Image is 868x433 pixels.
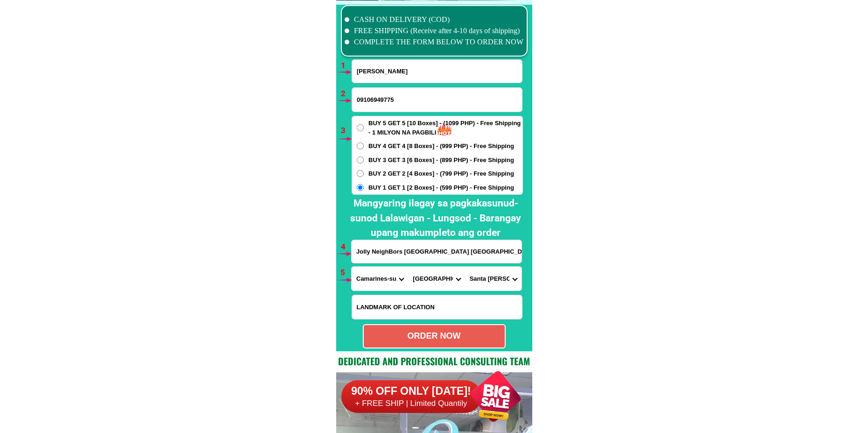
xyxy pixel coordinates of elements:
input: BUY 5 GET 5 [10 Boxes] - (1099 PHP) - Free Shipping - 1 MILYON NA PAGBILI [357,124,364,131]
span: BUY 4 GET 4 [8 Boxes] - (999 PHP) - Free Shipping [368,142,514,151]
li: COMPLETE THE FORM BELOW TO ORDER NOW [345,36,524,48]
select: Select province [352,267,408,291]
h2: Dedicated and professional consulting team [336,354,532,368]
li: FREE SHIPPING (Receive after 4-10 days of shipping) [345,25,524,36]
input: BUY 4 GET 4 [8 Boxes] - (999 PHP) - Free Shipping [357,142,364,149]
h6: 1 [341,60,352,72]
input: Input full_name [352,60,522,83]
h2: Mangyaring ilagay sa pagkakasunud-sunod Lalawigan - Lungsod - Barangay upang makumpleto ang order [344,196,528,241]
select: Select commune [465,267,522,291]
h6: 3 [341,125,352,137]
h6: 5 [340,267,351,279]
h6: 2 [341,88,352,100]
div: ORDER NOW [364,330,505,342]
input: Input address [352,240,522,263]
input: BUY 2 GET 2 [4 Boxes] - (799 PHP) - Free Shipping [357,170,364,177]
span: BUY 5 GET 5 [10 Boxes] - (1099 PHP) - Free Shipping - 1 MILYON NA PAGBILI [368,119,522,137]
h6: 90% OFF ONLY [DATE]! [341,384,481,398]
input: BUY 3 GET 3 [6 Boxes] - (899 PHP) - Free Shipping [357,156,364,163]
select: Select district [408,267,465,291]
h6: + FREE SHIP | Limited Quantily [341,398,481,409]
span: BUY 1 GET 1 [2 Boxes] - (599 PHP) - Free Shipping [368,183,514,192]
h6: 4 [341,241,352,253]
span: BUY 2 GET 2 [4 Boxes] - (799 PHP) - Free Shipping [368,169,514,178]
span: BUY 3 GET 3 [6 Boxes] - (899 PHP) - Free Shipping [368,156,514,165]
input: BUY 1 GET 1 [2 Boxes] - (599 PHP) - Free Shipping [357,184,364,191]
input: Input phone_number [352,88,522,112]
li: CASH ON DELIVERY (COD) [345,14,524,25]
input: Input LANDMARKOFLOCATION [352,295,522,319]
